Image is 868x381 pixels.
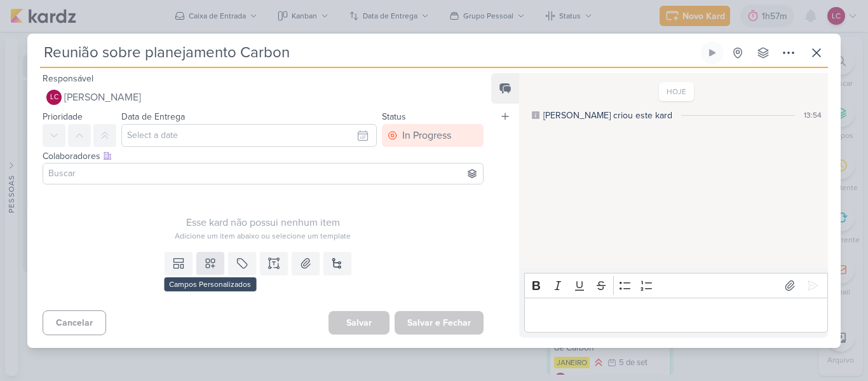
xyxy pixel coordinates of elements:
[43,310,106,335] button: Cancelar
[382,111,406,122] label: Status
[43,73,93,84] label: Responsável
[64,90,141,105] span: [PERSON_NAME]
[164,277,256,291] div: Campos Personalizados
[43,149,484,163] div: Colaboradores
[804,109,822,121] div: 13:54
[524,298,828,333] div: Editor editing area: main
[43,86,484,109] button: LC [PERSON_NAME]
[43,111,83,122] label: Prioridade
[46,90,62,105] div: Laís Costa
[43,230,484,242] div: Adicione um item abaixo ou selecione um template
[43,215,484,230] div: Esse kard não possui nenhum item
[402,128,451,143] div: In Progress
[121,111,185,122] label: Data de Entrega
[121,124,377,147] input: Select a date
[524,273,828,298] div: Editor toolbar
[50,94,58,101] p: LC
[707,48,717,58] div: Ligar relógio
[40,41,698,64] input: Kard Sem Título
[46,166,480,181] input: Buscar
[382,124,484,147] button: In Progress
[543,109,672,122] div: [PERSON_NAME] criou este kard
